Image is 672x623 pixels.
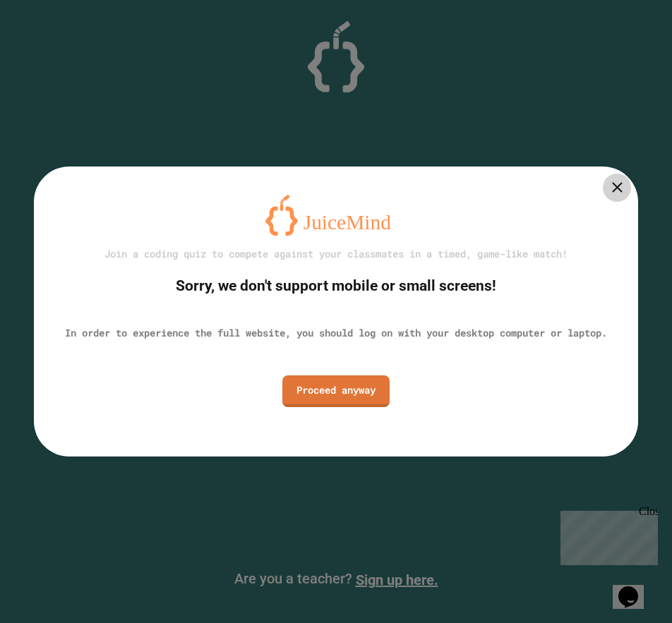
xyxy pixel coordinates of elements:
a: Proceed anyway [282,375,390,407]
div: Join a coding quiz to compete against your classmates in a timed, game-like match! [104,246,568,261]
img: logo-orange.svg [265,195,407,236]
div: In order to experience the full website, you should log on with your desktop computer or laptop. [65,325,607,340]
div: Chat with us now!Close [6,6,97,90]
div: Sorry, we don't support mobile or small screens! [176,275,496,298]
